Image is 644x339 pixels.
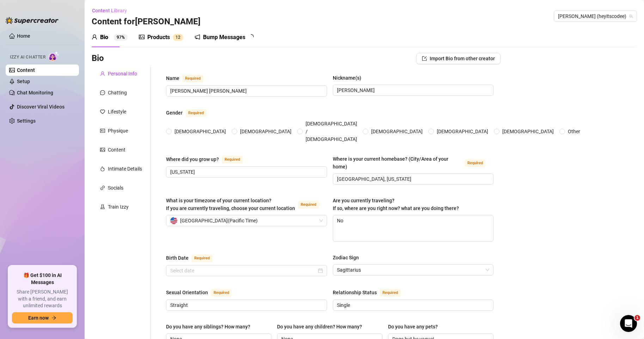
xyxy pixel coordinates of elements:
span: user [100,71,105,76]
label: Where did you grow up? [166,155,251,164]
span: message [100,90,105,95]
textarea: No [333,215,493,241]
label: Zodiac Sign [333,254,364,261]
span: [DEMOGRAPHIC_DATA] [237,128,294,135]
input: Sexual Orientation [170,301,321,309]
iframe: Intercom live chat [620,315,637,332]
div: Content [108,146,125,154]
div: Physique [108,127,128,135]
span: Required [298,201,319,209]
button: Earn nowarrow-right [12,312,73,323]
span: picture [100,147,105,152]
span: Required [211,289,232,297]
div: Lifestyle [108,108,126,116]
div: Sexual Orientation [166,289,208,296]
input: Nickname(s) [337,86,488,94]
input: Where is your current homebase? (City/Area of your home) [337,175,488,183]
span: Import Bio from other creator [430,56,495,61]
span: Earn now [28,315,49,321]
span: Content Library [92,8,127,13]
div: Name [166,74,179,82]
div: Train Izzy [108,203,129,211]
label: Do you have any siblings? How many? [166,323,255,331]
a: Home [17,33,30,39]
label: Do you have any pets? [388,323,443,331]
label: Sexual Orientation [166,288,240,297]
span: picture [139,34,145,40]
label: Do you have any children? How many? [277,323,367,331]
div: Nickname(s) [333,74,361,82]
span: [DEMOGRAPHIC_DATA] [499,128,557,135]
span: fire [100,166,105,171]
span: Izzy AI Chatter [10,54,45,61]
div: Where is your current homebase? (City/Area of your home) [333,155,462,171]
a: Setup [17,79,30,84]
span: [DEMOGRAPHIC_DATA] [434,128,491,135]
span: team [629,14,633,18]
span: [DEMOGRAPHIC_DATA] [172,128,229,135]
span: Are you currently traveling? If so, where are you right now? what are you doing there? [333,198,459,211]
div: Gender [166,109,183,117]
span: Other [565,128,583,135]
span: arrow-right [51,315,56,320]
span: [DEMOGRAPHIC_DATA] [368,128,425,135]
span: 2 [178,35,180,40]
button: Content Library [92,5,133,16]
input: Where did you grow up? [170,168,321,176]
span: 1 [634,315,640,321]
span: loading [247,33,255,41]
sup: 97% [114,34,128,41]
div: Do you have any pets? [388,323,438,331]
div: Bump Messages [203,33,245,42]
label: Name [166,74,211,82]
span: Sagittarius [337,265,490,275]
span: user [92,34,97,40]
div: Socials [108,184,123,192]
img: logo-BBDzfeDw.svg [6,17,59,24]
a: Content [17,67,35,73]
span: Required [191,254,213,262]
input: Birth Date [170,267,317,275]
div: Zodiac Sign [333,254,359,261]
span: Required [222,156,243,164]
span: Share [PERSON_NAME] with a friend, and earn unlimited rewards [12,289,73,309]
span: import [422,56,427,61]
img: AI Chatter [48,51,59,61]
span: Required [465,159,486,167]
span: notification [195,34,200,40]
div: Personal Info [108,70,137,78]
span: What is your timezone of your current location? If you are currently traveling, choose your curre... [166,198,295,211]
a: Settings [17,118,36,124]
sup: 12 [173,34,183,41]
span: heart [100,109,105,114]
input: Name [170,87,321,95]
div: Where did you grow up? [166,155,219,163]
h3: Content for [PERSON_NAME] [92,16,201,27]
span: 🎁 Get $100 in AI Messages [12,272,73,286]
div: Chatting [108,89,127,97]
label: Nickname(s) [333,74,366,82]
label: Relationship Status [333,288,409,297]
label: Where is your current homebase? (City/Area of your home) [333,155,494,171]
span: experiment [100,204,105,209]
span: Required [380,289,401,297]
div: Bio [100,33,108,42]
span: [DEMOGRAPHIC_DATA] / [DEMOGRAPHIC_DATA] [303,120,360,143]
span: link [100,185,105,190]
div: Intimate Details [108,165,142,173]
span: 1 [176,35,178,40]
div: Do you have any siblings? How many? [166,323,250,331]
button: Import Bio from other creator [416,53,501,64]
div: Products [147,33,170,42]
input: Relationship Status [337,301,488,309]
span: idcard [100,128,105,133]
a: Discover Viral Videos [17,104,65,110]
span: [GEOGRAPHIC_DATA] ( Pacific Time ) [180,215,258,226]
div: Relationship Status [333,289,377,296]
img: us [170,217,177,224]
span: Required [182,75,203,82]
div: Do you have any children? How many? [277,323,362,331]
div: Birth Date [166,254,189,262]
h3: Bio [92,53,104,64]
label: Birth Date [166,254,220,262]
